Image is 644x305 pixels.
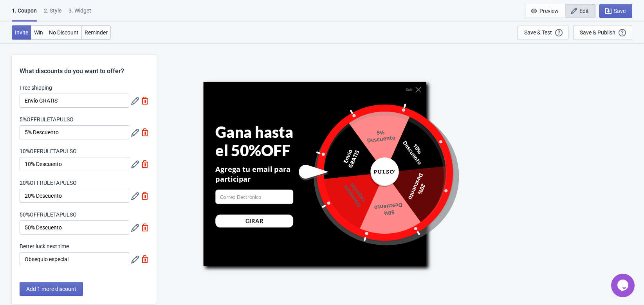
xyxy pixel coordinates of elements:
[85,29,108,36] span: Reminder
[81,25,111,40] button: Reminder
[46,25,82,40] button: No Discount
[525,4,565,18] button: Preview
[20,147,77,155] label: 10%OFFRULETAPULSO
[141,192,149,200] img: delete.svg
[20,116,74,123] label: 5%OFFRULETAPULSO
[20,84,52,92] label: Free shipping
[215,164,293,184] div: Agrega tu email para participar
[141,128,149,136] img: delete.svg
[580,29,615,36] div: Save & Publish
[34,29,43,36] span: Win
[573,25,632,40] button: Save & Publish
[539,8,559,14] span: Preview
[26,286,76,292] span: Add 1 more discount
[524,29,552,36] div: Save & Test
[614,8,626,14] span: Save
[406,88,413,92] div: Salir
[20,282,83,296] button: Add 1 more discount
[215,123,309,160] div: Gana hasta el 50%OFF
[20,242,69,250] label: Better luck next time
[579,8,589,14] span: Edit
[245,217,263,225] div: GIRAR
[31,25,46,40] button: Win
[49,29,79,36] span: No Discount
[12,7,37,22] div: 1. Coupon
[12,25,31,40] button: Invite
[518,25,568,40] button: Save & Test
[141,97,149,105] img: delete.svg
[15,29,28,36] span: Invite
[20,179,77,187] label: 20%OFFRULETAPULSO
[20,211,77,218] label: 50%OFFRULETAPULSO
[611,274,636,297] iframe: chat widget
[44,7,61,20] div: 2 . Style
[599,4,632,18] button: Save
[69,7,91,20] div: 3. Widget
[141,160,149,168] img: delete.svg
[141,224,149,231] img: delete.svg
[12,55,157,76] div: What discounts do you want to offer?
[215,190,293,204] input: Correo Electrónico
[565,4,595,18] button: Edit
[141,255,149,263] img: delete.svg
